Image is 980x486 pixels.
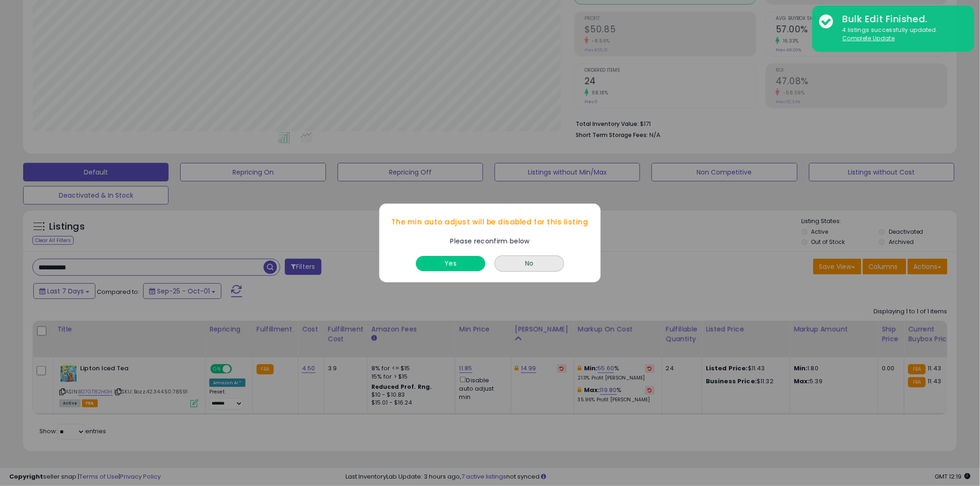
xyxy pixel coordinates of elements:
[379,208,601,236] div: The min auto adjust will be disabled for this listing
[495,255,564,272] button: No
[836,26,967,43] div: 4 listings successfully updated.
[446,236,534,246] div: Please reconfirm below
[842,34,895,42] u: Complete Update
[416,256,485,271] button: Yes
[836,12,967,26] div: Bulk Edit Finished.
